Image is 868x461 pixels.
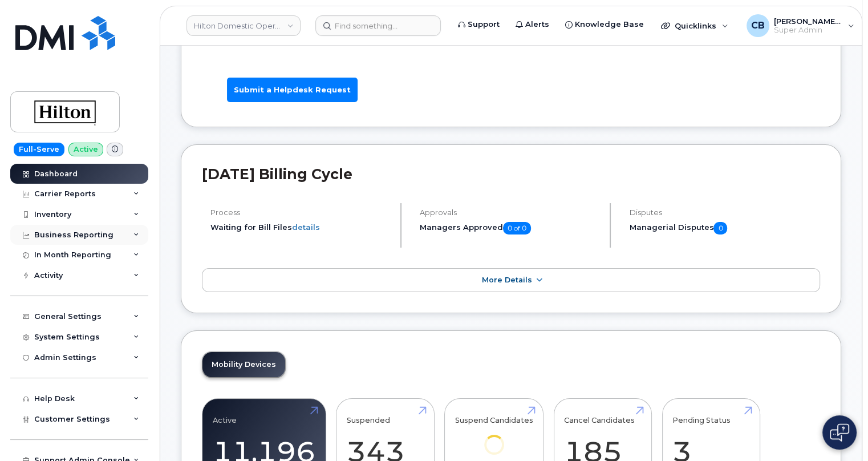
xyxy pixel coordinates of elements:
[557,13,652,36] a: Knowledge Base
[830,423,849,442] img: Open chat
[525,19,549,30] span: Alerts
[739,14,862,37] div: Chris Brian
[629,222,820,234] h5: Managerial Disputes
[751,19,765,33] span: CB
[482,276,532,284] span: More Details
[186,15,301,36] a: Hilton Domestic Operating Company Inc
[202,352,285,377] a: Mobility Devices
[713,222,727,234] span: 0
[774,26,842,35] span: Super Admin
[774,17,842,26] span: [PERSON_NAME] [PERSON_NAME]
[420,208,600,217] h4: Approvals
[210,222,391,233] li: Waiting for Bill Files
[575,19,644,30] span: Knowledge Base
[629,208,820,217] h4: Disputes
[210,208,391,217] h4: Process
[292,223,320,232] a: details
[675,21,716,30] span: Quicklinks
[420,222,600,234] h5: Managers Approved
[227,78,358,102] a: Submit a Helpdesk Request
[450,13,508,36] a: Support
[508,13,557,36] a: Alerts
[468,19,500,30] span: Support
[653,14,736,37] div: Quicklinks
[503,222,531,234] span: 0 of 0
[202,165,820,183] h2: [DATE] Billing Cycle
[315,15,441,36] input: Find something...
